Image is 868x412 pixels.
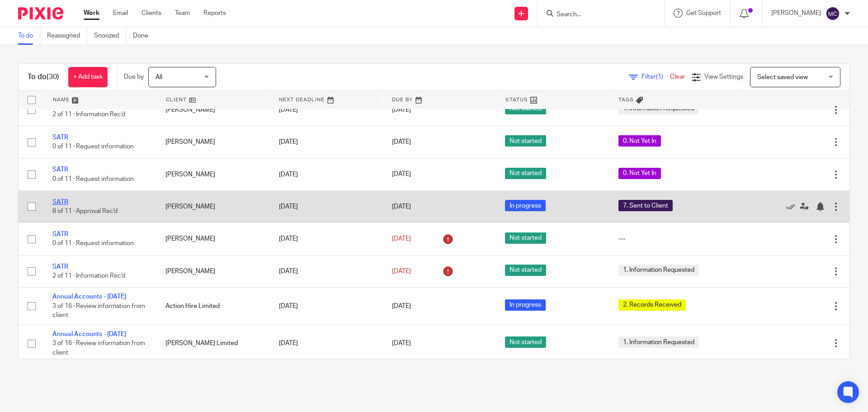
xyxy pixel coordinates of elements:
a: Annual Accounts - [DATE] [52,294,126,300]
span: (1) [656,74,663,80]
td: [PERSON_NAME] Limited [156,325,269,362]
td: [PERSON_NAME] [156,94,269,126]
a: + Add task [68,67,108,87]
span: 2 of 11 · Information Rec'd [52,273,125,279]
td: [DATE] [270,325,383,362]
span: [DATE] [392,303,411,309]
td: Action Hire Limited [156,288,269,325]
span: [DATE] [392,340,411,346]
span: Not started [505,168,546,179]
a: Work [84,9,99,18]
span: 0. Not Yet In [618,135,661,147]
a: Done [133,27,155,45]
span: View Settings [704,74,743,80]
span: [DATE] [392,236,411,242]
span: 3 of 16 · Review information from client [52,340,145,356]
span: 1. Information Requested [618,265,699,276]
span: In progress [505,200,546,211]
span: 0. Not Yet In [618,168,661,179]
span: In progress [505,299,546,311]
span: Not started [505,135,546,147]
td: [PERSON_NAME] [156,223,269,255]
input: Search [556,11,637,19]
td: [PERSON_NAME] [156,158,269,190]
span: 2. Records Received [618,299,686,311]
a: To do [18,27,40,45]
span: 3 of 16 · Review information from client [52,303,145,319]
span: Get Support [686,10,721,16]
span: 1. Information Requested [618,336,699,348]
td: [PERSON_NAME] [156,255,269,287]
p: [PERSON_NAME] [771,9,821,18]
a: SATR [52,134,68,141]
a: Snoozed [94,27,126,45]
a: SATR [52,199,68,205]
a: SATR [52,166,68,173]
span: Filter [642,74,670,80]
a: Email [113,9,128,18]
img: Pixie [18,7,63,19]
td: [DATE] [270,288,383,325]
span: 7. Sent to Client [618,200,673,211]
td: [PERSON_NAME] [156,126,269,158]
td: [DATE] [270,223,383,255]
img: svg%3E [826,6,840,21]
span: Tags [618,97,634,102]
span: (30) [47,73,59,81]
td: [PERSON_NAME] [156,190,269,223]
span: [DATE] [392,139,411,145]
a: Team [175,9,190,18]
span: Not started [505,265,546,276]
span: 0 of 11 · Request information [52,241,134,247]
a: Reports [203,9,226,18]
span: [DATE] [392,204,411,210]
span: Select saved view [757,74,808,81]
a: Annual Accounts - [DATE] [52,331,126,337]
span: Not started [505,336,546,348]
span: 8 of 11 · Approval Rec'd [52,208,118,214]
a: Reassigned [47,27,87,45]
span: [DATE] [392,107,411,113]
div: --- [618,234,727,243]
span: Not started [505,232,546,244]
td: [DATE] [270,190,383,223]
a: Clear [670,74,685,80]
td: [DATE] [270,158,383,190]
td: [DATE] [270,94,383,126]
span: [DATE] [392,171,411,178]
td: [DATE] [270,126,383,158]
a: Mark as done [786,202,800,211]
a: SATR [52,264,68,270]
td: [DATE] [270,255,383,287]
a: SATR [52,231,68,237]
span: 2 of 11 · Information Rec'd [52,111,125,118]
span: All [156,74,162,81]
p: Due by [124,72,144,81]
span: [DATE] [392,268,411,275]
span: 0 of 11 · Request information [52,143,134,150]
a: Clients [142,9,161,18]
h1: To do [28,72,59,82]
span: 0 of 11 · Request information [52,176,134,182]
